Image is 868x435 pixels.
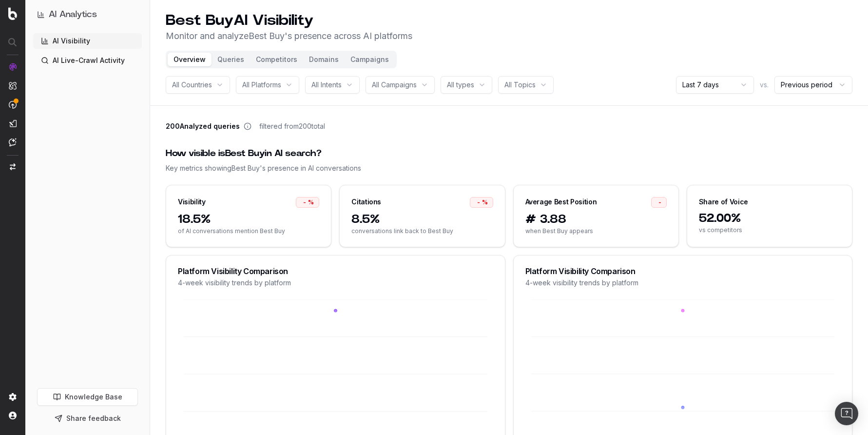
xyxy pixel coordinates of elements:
[166,29,412,43] p: Monitor and analyze Best Buy 's presence across AI platforms
[308,198,314,206] span: %
[178,267,493,275] div: Platform Visibility Comparison
[311,80,342,90] span: All Intents
[33,53,142,68] a: AI Live-Crawl Activity
[172,80,212,90] span: All Countries
[250,53,303,66] button: Competitors
[9,412,17,419] img: My account
[351,197,381,207] div: Citations
[835,402,858,425] div: Open Intercom Messenger
[259,121,325,131] span: filtered from 200 total
[8,7,17,20] img: Botify logo
[9,138,17,146] img: Assist
[166,163,852,173] div: Key metrics showing Best Buy 's presence in AI conversations
[9,100,17,109] img: Activation
[699,211,840,226] span: 52.00%
[699,197,748,207] div: Share of Voice
[178,197,206,207] div: Visibility
[760,80,769,90] span: vs.
[242,80,281,90] span: All Platforms
[33,33,142,49] a: AI Visibility
[212,53,250,66] button: Queries
[178,212,319,227] span: 18.5%
[168,53,212,66] button: Overview
[351,212,493,227] span: 8.5%
[37,8,138,21] button: AI Analytics
[303,53,345,66] button: Domains
[49,8,97,21] h1: AI Analytics
[10,163,16,170] img: Switch project
[9,81,17,90] img: Intelligence
[525,197,597,207] div: Average Best Position
[525,212,667,227] span: # 3.88
[525,278,841,288] div: 4-week visibility trends by platform
[482,198,488,206] span: %
[166,121,240,131] span: 200 Analyzed queries
[504,80,536,90] span: All Topics
[178,227,319,235] span: of AI conversations mention Best Buy
[525,227,667,235] span: when Best Buy appears
[9,393,17,401] img: Setting
[9,119,17,127] img: Studio
[470,197,493,208] div: -
[178,278,493,288] div: 4-week visibility trends by platform
[9,63,17,71] img: Analytics
[345,53,395,66] button: Campaigns
[296,197,319,208] div: -
[525,267,841,275] div: Platform Visibility Comparison
[651,197,667,208] div: -
[372,80,417,90] span: All Campaigns
[699,226,840,234] span: vs competitors
[166,12,412,29] h1: Best Buy AI Visibility
[166,147,852,160] div: How visible is Best Buy in AI search?
[351,227,493,235] span: conversations link back to Best Buy
[37,388,138,406] a: Knowledge Base
[37,410,138,427] button: Share feedback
